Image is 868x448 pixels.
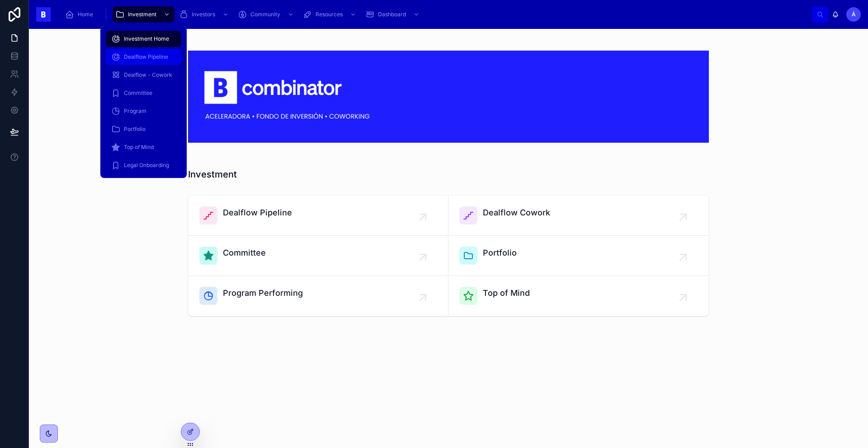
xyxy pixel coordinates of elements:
[106,121,181,137] a: Portfolio
[188,51,709,143] img: 18590-Captura-de-Pantalla-2024-03-07-a-las-17.49.44.png
[176,6,233,23] a: Investors
[448,276,708,316] a: Top of Mind
[106,85,181,101] a: Committee
[448,236,708,276] a: Portfolio
[36,7,51,22] img: App logo
[188,168,237,181] h1: Investment
[106,67,181,83] a: Dealflow - Cowork
[363,6,424,23] a: Dashboard
[113,6,175,23] a: Investment
[316,11,343,18] span: Resources
[124,53,168,61] span: Dealflow Pipeline
[124,35,169,42] span: Investment Home
[124,89,152,97] span: Committee
[106,157,181,173] a: Legal Onboarding
[192,11,215,18] span: Investors
[300,6,361,23] a: Resources
[124,144,154,151] span: Top of Mind
[106,31,181,47] a: Investment Home
[483,287,530,299] span: Top of Mind
[250,11,280,18] span: Community
[106,103,181,119] a: Program
[78,11,93,18] span: Home
[106,49,181,65] a: Dealflow Pipeline
[124,162,169,169] span: Legal Onboarding
[852,11,856,18] span: À
[223,206,292,219] span: Dealflow Pipeline
[128,11,156,18] span: Investment
[124,126,146,133] span: Portfolio
[448,196,708,236] a: Dealflow Cowork
[189,236,448,276] a: Committee
[58,5,812,24] div: scrollable content
[124,107,146,115] span: Program
[235,6,298,23] a: Community
[62,6,99,23] a: Home
[378,11,406,18] span: Dashboard
[189,276,448,316] a: Program Performing
[189,196,448,236] a: Dealflow Pipeline
[223,247,266,259] span: Committee
[483,206,550,219] span: Dealflow Cowork
[483,247,517,259] span: Portfolio
[223,287,303,299] span: Program Performing
[124,71,172,79] span: Dealflow - Cowork
[106,139,181,155] a: Top of Mind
